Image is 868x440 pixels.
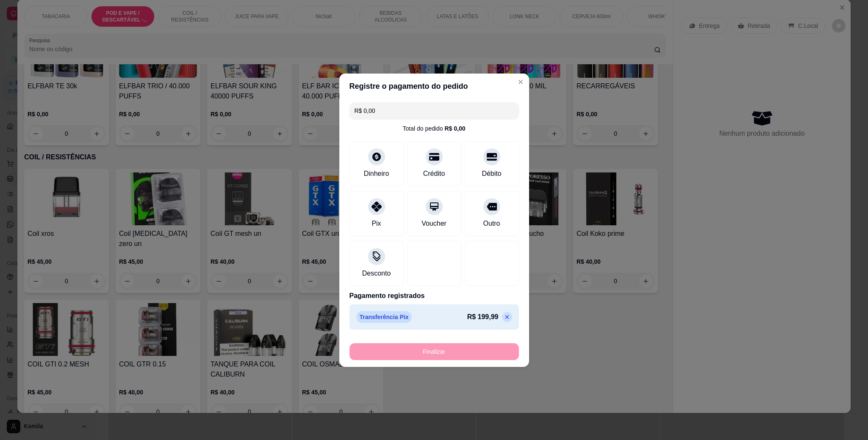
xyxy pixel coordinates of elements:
div: Voucher [422,219,446,229]
div: Outro [483,219,500,229]
div: Desconto [362,268,391,279]
div: Dinheiro [364,169,389,179]
header: Registre o pagamento do pedido [339,74,529,99]
button: Close [514,75,527,89]
p: Transferência Pix [356,311,412,323]
div: Crédito [423,169,445,179]
p: Pagamento registrados [349,291,519,301]
input: Ex.: hambúrguer de cordeiro [355,102,514,119]
div: Débito [482,169,501,179]
p: R$ 199,99 [467,312,499,322]
div: Total do pedido [402,124,465,133]
div: R$ 0,00 [444,124,465,133]
div: Pix [372,219,381,229]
